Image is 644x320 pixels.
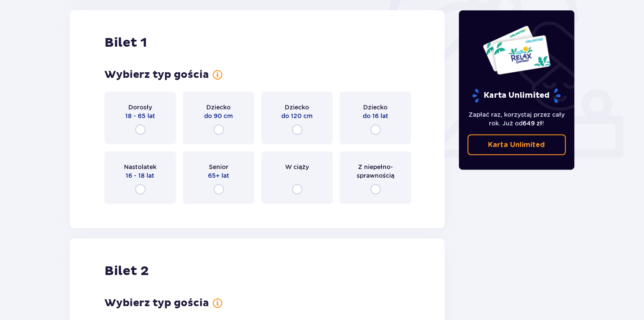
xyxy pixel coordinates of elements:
span: do 90 cm [205,112,233,120]
span: W ciąży [285,163,309,171]
p: Karta Unlimited [472,88,562,103]
span: 649 zł [523,120,543,127]
span: Dziecko [364,103,388,112]
span: 65+ lat [208,171,229,180]
p: Zapłać raz, korzystaj przez cały rok. Już od ! [468,110,566,128]
span: do 16 lat [363,112,388,120]
span: Z niepełno­sprawnością [348,163,403,180]
h2: Bilet 2 [104,263,149,279]
p: Karta Unlimited [488,140,545,150]
h3: Wybierz typ gościa [104,68,209,81]
span: Dziecko [207,103,231,112]
span: Nastolatek [124,163,156,171]
span: Senior [209,163,228,171]
span: Dorosły [128,103,152,112]
span: 18 - 65 lat [125,112,155,120]
img: Dwie karty całoroczne do Suntago z napisem 'UNLIMITED RELAX', na białym tle z tropikalnymi liśćmi... [482,25,551,75]
h2: Bilet 1 [104,35,147,51]
span: Dziecko [285,103,309,112]
span: 16 - 18 lat [126,171,155,180]
a: Karta Unlimited [468,134,566,155]
span: do 120 cm [282,112,313,120]
h3: Wybierz typ gościa [104,297,209,310]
